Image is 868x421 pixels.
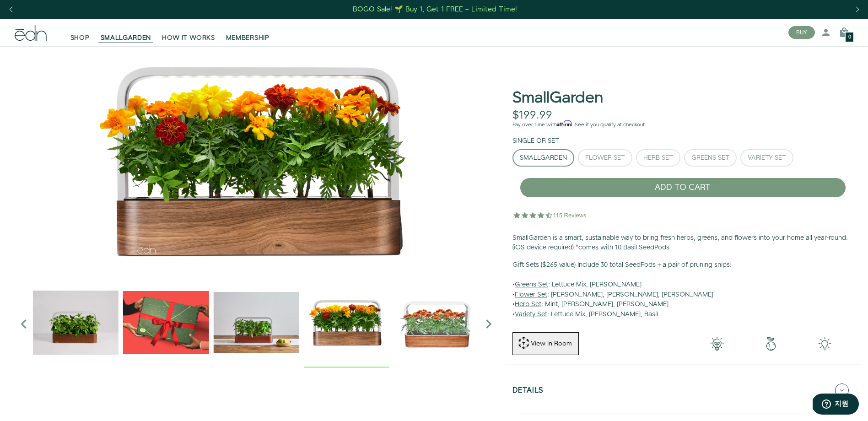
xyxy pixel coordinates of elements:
[788,26,815,39] button: BUY
[520,178,846,198] button: ADD TO CART
[15,46,498,275] img: edn-smallgarden-marigold-hero-SLV-2000px_4096x.png
[70,33,90,43] span: SHOP
[512,233,853,253] p: SmallGarden is a smart, sustainable way to bring fresh herbs, greens, and flowers into your home ...
[353,5,517,14] div: BOGO Sale! 🌱 Buy 1, Get 1 FREE – Limited Time!
[512,260,853,320] p: • : Lettuce Mix, [PERSON_NAME] • : [PERSON_NAME], [PERSON_NAME], [PERSON_NAME] • : Mint, [PERSON_...
[520,155,567,161] div: SmallGarden
[213,280,299,367] div: 4 / 6
[512,374,853,406] button: Details
[512,206,588,224] img: 4.5 star rating
[512,149,574,167] button: SmallGarden
[748,155,786,161] div: Variety Set
[848,35,851,40] span: 0
[304,280,389,365] img: edn-smallgarden-marigold-hero-SLV-2000px_1024x.png
[740,149,793,167] button: Variety Set
[512,136,559,146] label: Single or Set
[123,280,209,367] div: 3 / 6
[515,310,547,319] u: Variety Set
[515,280,548,289] u: Greens Set
[304,280,389,367] div: 5 / 6
[65,22,95,43] a: SHOP
[585,155,625,161] div: Flower Set
[744,337,798,351] img: green-earth.png
[480,315,498,333] i: Next slide
[226,33,270,43] span: MEMBERSHIP
[156,22,220,43] a: HOW IT WORKS
[643,155,673,161] div: Herb Set
[515,290,547,299] u: Flower Set
[684,149,737,167] button: Greens Set
[578,149,632,167] button: Flower Set
[512,121,853,129] p: Pay over time with . See if you qualify at checkout.
[512,90,603,107] h1: SmallGarden
[512,332,579,355] button: View in Room
[213,280,299,365] img: edn-smallgarden-mixed-herbs-table-product-2000px_1024x.jpg
[515,300,541,309] u: Herb Set
[221,22,275,43] a: MEMBERSHIP
[512,387,544,397] h5: Details
[691,155,729,161] div: Greens Set
[95,22,157,43] a: SMALLGARDEN
[352,2,518,16] a: BOGO Sale! 🌱 Buy 1, Get 1 FREE – Limited Time!
[798,337,852,351] img: edn-smallgarden-tech.png
[394,280,480,367] div: 6 / 6
[33,280,119,365] img: edn-trim-basil.2021-09-07_14_55_24_1024x.gif
[123,280,209,365] img: EMAILS_-_Holiday_21_PT1_28_9986b34a-7908-4121-b1c1-9595d1e43abe_1024x.png
[15,46,498,275] div: 5 / 6
[101,33,151,43] span: SMALLGARDEN
[557,120,572,127] span: Affirm
[530,339,573,348] div: View in Room
[813,394,859,416] iframe: 자세한 정보를 찾을 수 있는 위젯을 엽니다.
[33,280,119,367] div: 2 / 6
[394,280,480,365] img: edn-smallgarden_1024x.jpg
[636,149,680,167] button: Herb Set
[15,315,33,333] i: Previous slide
[512,109,552,122] div: $199.99
[512,260,732,270] b: Gift Sets ($265 value) Include 30 total SeedPods + a pair of pruning snips:
[690,337,744,351] img: 001-light-bulb.png
[162,33,215,43] span: HOW IT WORKS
